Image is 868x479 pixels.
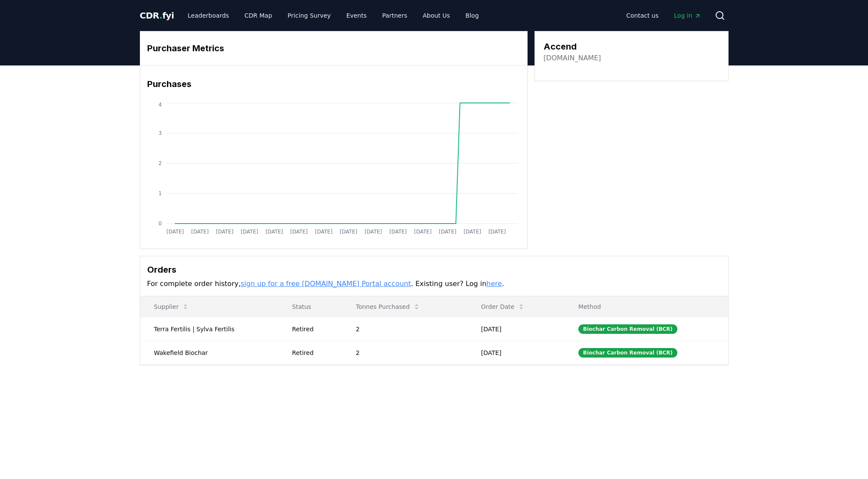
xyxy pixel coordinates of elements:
td: 2 [342,341,467,364]
tspan: [DATE] [315,229,333,235]
button: Supplier [147,298,196,315]
a: Contact us [619,8,665,23]
td: 2 [342,317,467,341]
tspan: [DATE] [389,229,407,235]
a: Pricing Survey [281,8,337,23]
a: sign up for a free [DOMAIN_NAME] Portal account [241,280,411,288]
div: Retired [292,325,335,333]
td: Terra Fertilis | Sylva Fertilis [140,317,278,341]
div: Biochar Carbon Removal (BCR) [578,348,677,358]
h3: Orders [147,263,721,276]
a: [DOMAIN_NAME] [544,53,601,63]
tspan: 3 [158,130,162,136]
div: Biochar Carbon Removal (BCR) [578,324,677,334]
span: CDR fyi [140,10,174,21]
td: Wakefield Biochar [140,341,278,364]
td: [DATE] [467,341,565,364]
tspan: 4 [158,102,162,108]
tspan: [DATE] [488,229,506,235]
h3: Accend [544,40,601,53]
h3: Purchases [147,78,520,90]
td: [DATE] [467,317,565,341]
h3: Purchaser Metrics [147,42,520,55]
tspan: [DATE] [463,229,481,235]
nav: Main [181,8,485,23]
tspan: [DATE] [290,229,308,235]
a: Blog [459,8,486,23]
div: Retired [292,348,335,357]
tspan: [DATE] [241,229,258,235]
a: Partners [375,8,414,23]
tspan: [DATE] [216,229,233,235]
button: Order Date [474,298,532,315]
tspan: [DATE] [340,229,357,235]
tspan: [DATE] [191,229,209,235]
a: Log in [667,8,707,23]
p: Status [285,302,335,311]
p: For complete order history, . Existing user? Log in . [147,279,721,289]
tspan: [DATE] [265,229,283,235]
tspan: 0 [158,221,162,227]
a: CDR.fyi [140,9,174,22]
a: About Us [416,8,457,23]
span: . [159,10,162,21]
a: CDR Map [238,8,279,23]
button: Tonnes Purchased [349,298,427,315]
tspan: [DATE] [414,229,432,235]
tspan: [DATE] [166,229,184,235]
p: Method [571,302,721,311]
tspan: 1 [158,190,162,196]
tspan: 2 [158,160,162,166]
tspan: [DATE] [439,229,456,235]
a: Events [340,8,374,23]
span: Log in [674,11,701,20]
nav: Main [619,8,707,23]
tspan: [DATE] [364,229,382,235]
a: Leaderboards [181,8,236,23]
a: here [486,280,502,288]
